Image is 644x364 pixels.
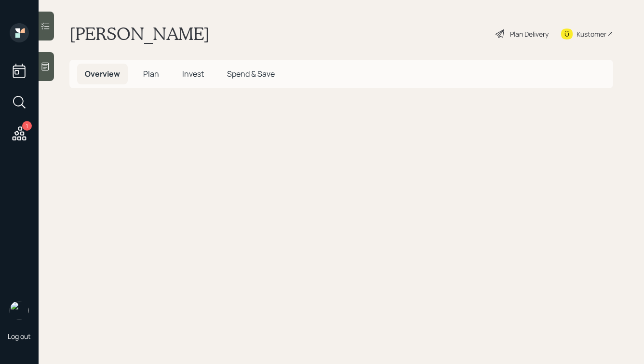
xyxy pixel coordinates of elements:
[143,68,159,79] span: Plan
[85,68,120,79] span: Overview
[227,68,275,79] span: Spend & Save
[69,23,210,44] h1: [PERSON_NAME]
[8,332,31,341] div: Log out
[182,68,204,79] span: Invest
[22,121,32,131] div: 1
[510,29,549,39] div: Plan Delivery
[577,29,606,39] div: Kustomer
[10,301,29,320] img: hunter_neumayer.jpg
